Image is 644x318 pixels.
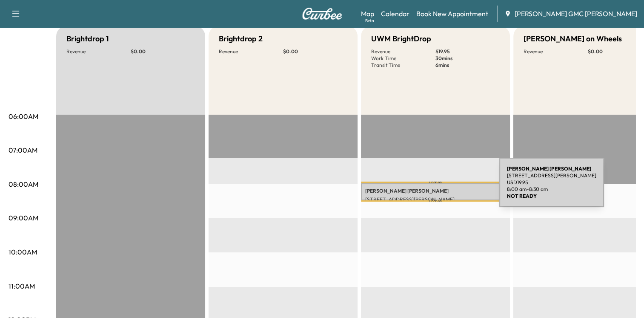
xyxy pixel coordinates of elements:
[416,9,488,19] a: Book New Appointment
[507,186,596,193] p: 8:00 am - 8:30 am
[507,179,596,186] p: USD 19.95
[507,193,537,199] b: NOT READY
[507,165,591,172] b: [PERSON_NAME] [PERSON_NAME]
[435,62,500,69] p: 6 mins
[524,48,588,55] p: Revenue
[381,9,409,19] a: Calendar
[9,281,35,291] p: 11:00AM
[371,48,435,55] p: Revenue
[219,33,263,45] h5: Brightdrop 2
[371,33,431,45] h5: UWM BrightDrop
[302,8,343,20] img: Curbee Logo
[371,55,435,62] p: Work Time
[365,17,374,24] div: Beta
[361,9,374,19] a: MapBeta
[507,172,596,179] p: [STREET_ADDRESS][PERSON_NAME]
[435,48,500,55] p: $ 19.95
[219,48,283,55] p: Revenue
[515,9,637,19] span: [PERSON_NAME] GMC [PERSON_NAME]
[9,111,38,121] p: 06:00AM
[283,48,347,55] p: $ 0.00
[371,62,435,69] p: Transit Time
[9,145,37,155] p: 07:00AM
[9,247,37,257] p: 10:00AM
[361,200,510,202] p: Travel
[9,179,38,189] p: 08:00AM
[361,182,510,183] p: Travel
[365,196,506,203] p: [STREET_ADDRESS][PERSON_NAME]
[435,55,500,62] p: 30 mins
[66,33,109,45] h5: Brightdrop 1
[131,48,195,55] p: $ 0.00
[524,33,622,45] h5: [PERSON_NAME] on Wheels
[9,213,38,223] p: 09:00AM
[365,188,506,194] p: [PERSON_NAME] [PERSON_NAME]
[66,48,131,55] p: Revenue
